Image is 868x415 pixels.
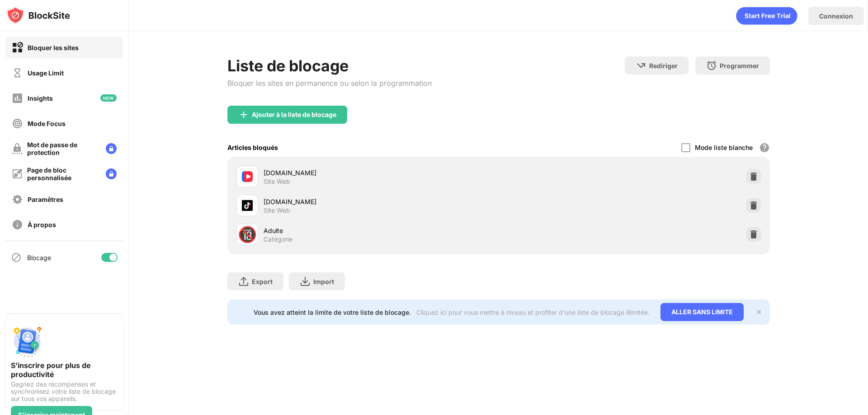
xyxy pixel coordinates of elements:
[11,252,22,263] img: blocking-icon.svg
[28,94,53,102] div: Insights
[12,168,23,179] img: customize-block-page-off.svg
[106,143,117,154] img: lock-menu.svg
[12,118,23,129] img: focus-off.svg
[264,197,499,206] div: [DOMAIN_NAME]
[27,166,99,182] div: Page de bloc personnalisée
[12,143,23,154] img: password-protection-off.svg
[264,206,290,214] div: Site Web
[660,303,744,321] div: ALLER SANS LIMITE
[28,44,79,51] div: Bloquer les sites
[12,194,23,205] img: settings-off.svg
[264,235,292,243] div: Catégorie
[11,325,43,357] img: push-signup.svg
[227,79,432,88] div: Bloquer les sites en permanence ou selon la programmation
[264,226,499,235] div: Adulte
[12,93,23,104] img: insights-off.svg
[416,308,650,316] div: Cliquez ici pour vous mettre à niveau et profiter d'une liste de blocage illimitée.
[649,62,678,70] div: Rediriger
[27,254,51,261] div: Blocage
[106,168,117,179] img: lock-menu.svg
[12,42,23,53] img: block-on.svg
[238,225,257,244] div: 🔞
[12,67,23,79] img: time-usage-off.svg
[28,221,56,228] div: À propos
[242,200,253,211] img: favicons
[6,6,70,24] img: logo-blocksite.svg
[695,144,753,151] div: Mode liste blanche
[28,196,63,203] div: Paramêtres
[11,381,118,402] div: Gagnez des récompenses et synchronisez votre liste de blocage sur tous vos appareils.
[12,219,23,230] img: about-off.svg
[736,7,797,25] div: animation
[252,111,336,118] div: Ajouter à la liste de blocage
[755,308,763,316] img: x-button.svg
[819,12,853,20] div: Connexion
[252,278,273,285] div: Export
[28,69,64,77] div: Usage Limit
[11,361,118,379] div: S'inscrire pour plus de productivité
[254,308,411,316] div: Vous avez atteint la limite de votre liste de blocage.
[227,144,278,151] div: Articles bloqués
[227,56,432,75] div: Liste de blocage
[313,278,334,285] div: Import
[264,168,499,177] div: [DOMAIN_NAME]
[720,62,759,70] div: Programmer
[28,120,66,127] div: Mode Focus
[264,177,290,186] div: Site Web
[242,171,253,182] img: favicons
[100,94,117,102] img: new-icon.svg
[27,141,99,156] div: Mot de passe de protection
